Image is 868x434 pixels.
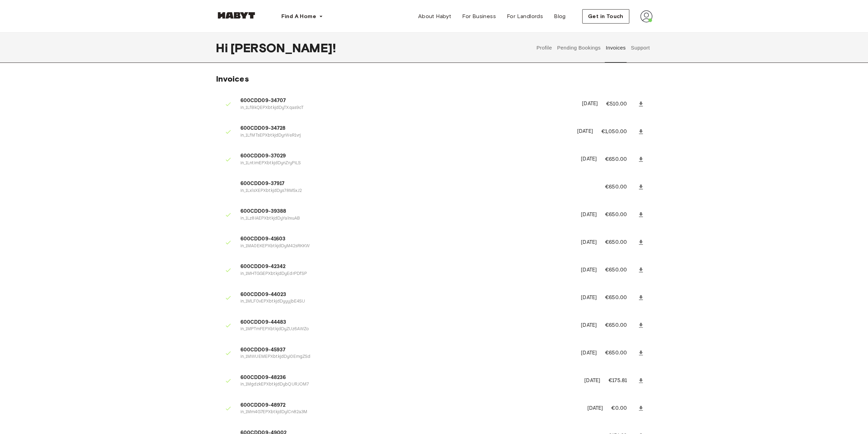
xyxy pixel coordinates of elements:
span: 600CDD09-45937 [240,346,573,354]
span: 600CDD09-44483 [240,319,573,326]
p: [DATE] [582,100,598,108]
p: [DATE] [581,349,597,357]
p: [DATE] [581,211,597,219]
p: in_1Mm4G7EPXbtkjdDylCn82a3M [240,409,579,416]
span: Blog [554,12,566,20]
span: 600CDD09-34707 [240,97,574,105]
span: Get in Touch [588,12,623,20]
p: in_1LxlsXEPXbtkjdDys78M5xJ2 [240,188,589,194]
a: For Business [457,10,501,23]
button: Profile [535,33,553,63]
p: €510.00 [606,100,636,108]
span: 600CDD09-42342 [240,263,573,271]
p: €650.00 [605,183,636,191]
span: About Habyt [418,12,451,20]
span: Find A Home [281,12,316,20]
p: in_1LntimEPXbtkjdDynZryPiLS [240,160,573,167]
p: in_1LfBkQEPXbtkjdDyTXqas9cT [240,105,574,111]
button: Get in Touch [582,9,629,24]
p: in_1LfMTsEPXbtkjdDyrWeR1vrj [240,132,569,139]
span: 600CDD09-37029 [240,152,573,160]
p: €650.00 [605,155,636,164]
p: in_1MLF0vEPXbtkjdDyyyjbE4SU [240,298,573,305]
p: €175.81 [608,377,636,385]
p: in_1MgdzkEPXbtkjdDybQURJOM7 [240,381,576,388]
p: €650.00 [605,238,636,247]
span: 600CDD09-48236 [240,374,576,382]
button: Pending Bookings [556,33,602,63]
button: Support [630,33,651,63]
span: For Landlords [507,12,543,20]
span: 600CDD09-34728 [240,125,569,132]
div: user profile tabs [534,33,652,63]
span: 600CDD09-41603 [240,235,573,243]
p: [DATE] [584,377,600,385]
a: Blog [548,10,571,23]
p: €650.00 [605,211,636,219]
button: Find A Home [276,10,328,23]
p: in_1MPTmFEPXbtkjdDyZUz6AWZo [240,326,573,333]
a: About Habyt [413,10,457,23]
p: in_1MA0EKEPXbtkjdDyM42sRKKW [240,243,573,250]
p: €650.00 [605,349,636,357]
p: [DATE] [577,128,593,136]
span: 600CDD09-48972 [240,402,579,409]
span: 600CDD09-44023 [240,291,573,299]
img: avatar [640,10,652,23]
p: €0.00 [611,404,636,412]
span: Invoices [216,74,249,84]
span: [PERSON_NAME] ! [231,41,336,55]
p: in_1MWUEMEPXbtkjdDyI0EmgZSd [240,354,573,360]
span: 600CDD09-37917 [240,180,589,188]
p: €650.00 [605,294,636,302]
span: Hi [216,41,231,55]
p: in_1Lz8IAEPXbtkjdDyYalrxuAB [240,215,573,222]
span: For Business [462,12,496,20]
p: €650.00 [605,321,636,330]
p: €1,050.00 [601,128,636,136]
p: [DATE] [581,155,597,163]
p: €650.00 [605,266,636,274]
button: Invoices [605,33,626,63]
a: For Landlords [501,10,548,23]
p: [DATE] [581,266,597,274]
p: in_1MHTGGEPXbtkjdDyEdrPDfSP [240,271,573,277]
p: [DATE] [581,239,597,247]
p: [DATE] [581,322,597,330]
img: Habyt [216,12,257,19]
span: 600CDD09-39388 [240,208,573,215]
p: [DATE] [587,405,603,412]
p: [DATE] [581,294,597,302]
